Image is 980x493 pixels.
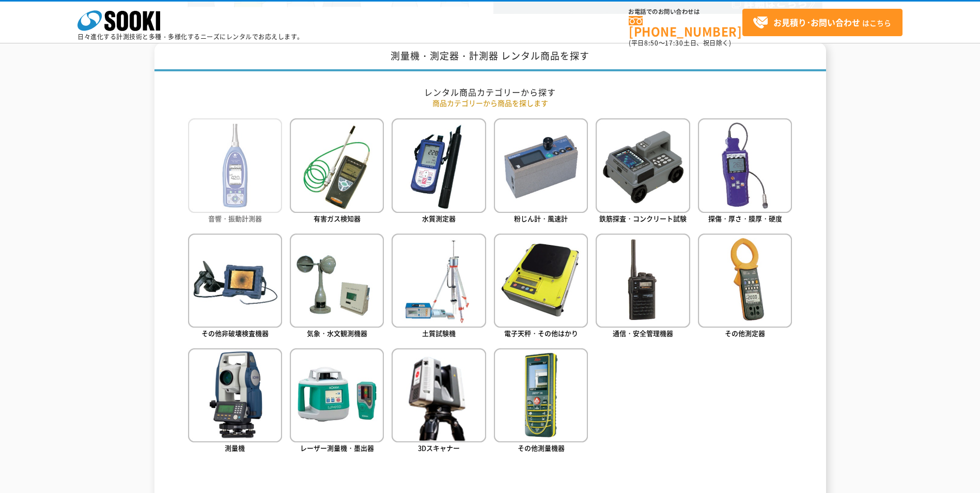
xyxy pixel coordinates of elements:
span: 土質試験機 [422,328,456,338]
span: 測量機 [225,443,245,453]
p: 日々進化する計測技術と多種・多様化するニーズにレンタルでお応えします。 [77,34,304,40]
span: 17:30 [665,38,683,48]
span: 粉じん計・風速計 [514,213,568,223]
img: レーザー測量機・墨出器 [290,348,384,442]
span: 気象・水文観測機器 [307,328,367,338]
a: お見積り･お問い合わせはこちら [742,9,903,36]
a: その他測定器 [698,234,792,341]
span: 水質測定器 [422,213,456,223]
span: その他測量機器 [518,443,565,453]
span: 探傷・厚さ・膜厚・硬度 [708,213,782,223]
a: 探傷・厚さ・膜厚・硬度 [698,118,792,225]
a: [PHONE_NUMBER] [629,16,742,37]
span: 音響・振動計測器 [208,213,262,223]
img: 水質測定器 [392,118,486,212]
a: 気象・水文観測機器 [290,234,384,341]
img: 通信・安全管理機器 [596,234,690,328]
a: レーザー測量機・墨出器 [290,348,384,455]
a: 鉄筋探査・コンクリート試験 [596,118,690,225]
img: 探傷・厚さ・膜厚・硬度 [698,118,792,212]
img: 音響・振動計測器 [188,118,282,212]
span: (平日 ～ 土日、祝日除く) [629,38,731,48]
a: 水質測定器 [392,118,486,225]
p: 商品カテゴリーから商品を探します [188,98,792,109]
span: その他測定器 [725,328,765,338]
span: 3Dスキャナー [418,443,460,453]
span: 電子天秤・その他はかり [504,328,578,338]
img: 鉄筋探査・コンクリート試験 [596,118,690,212]
img: 土質試験機 [392,234,486,328]
img: 3Dスキャナー [392,348,486,442]
a: 有害ガス検知器 [290,118,384,225]
a: 通信・安全管理機器 [596,234,690,341]
img: 有害ガス検知器 [290,118,384,212]
a: 土質試験機 [392,234,486,341]
h2: レンタル商品カテゴリーから探す [188,87,792,98]
img: その他測量機器 [494,348,588,442]
img: 測量機 [188,348,282,442]
strong: お見積り･お問い合わせ [773,16,860,28]
img: 粉じん計・風速計 [494,118,588,212]
a: 測量機 [188,348,282,455]
a: 音響・振動計測器 [188,118,282,225]
a: その他非破壊検査機器 [188,234,282,341]
span: お電話でのお問い合わせは [629,9,742,15]
span: 有害ガス検知器 [314,213,361,223]
span: 通信・安全管理機器 [613,328,673,338]
span: その他非破壊検査機器 [201,328,269,338]
span: 8:50 [644,38,659,48]
img: その他非破壊検査機器 [188,234,282,328]
img: その他測定器 [698,234,792,328]
img: 気象・水文観測機器 [290,234,384,328]
a: 3Dスキャナー [392,348,486,455]
h1: 測量機・測定器・計測器 レンタル商品を探す [154,43,826,71]
a: その他測量機器 [494,348,588,455]
img: 電子天秤・その他はかり [494,234,588,328]
a: 電子天秤・その他はかり [494,234,588,341]
a: 粉じん計・風速計 [494,118,588,225]
span: 鉄筋探査・コンクリート試験 [599,213,687,223]
span: レーザー測量機・墨出器 [300,443,374,453]
span: はこちら [753,15,891,30]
